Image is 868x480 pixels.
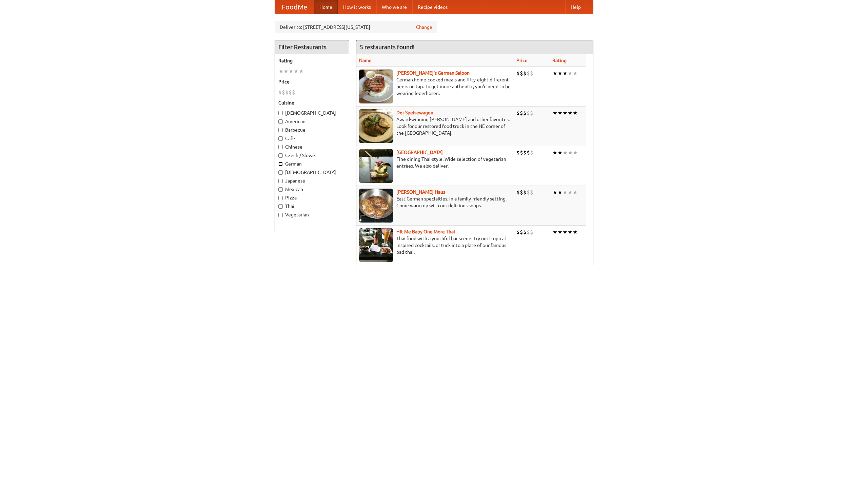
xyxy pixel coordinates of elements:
li: $ [516,109,520,117]
li: ★ [573,109,578,117]
li: ★ [563,228,568,236]
li: ★ [299,68,304,75]
a: How it works [338,0,376,14]
label: Vegetarian [278,211,346,218]
li: $ [527,109,530,117]
li: ★ [573,149,578,156]
a: [PERSON_NAME]'s German Saloon [396,70,470,76]
li: $ [523,109,527,117]
li: $ [523,189,527,196]
label: Thai [278,203,346,210]
li: ★ [283,68,289,75]
li: ★ [563,189,568,196]
a: [GEOGRAPHIC_DATA] [396,150,443,155]
li: ★ [568,149,573,156]
img: babythai.jpg [359,228,393,262]
a: Help [565,0,586,14]
li: ★ [568,109,573,117]
li: $ [278,89,282,96]
li: $ [530,189,533,196]
a: Who we are [376,0,412,14]
a: Recipe videos [412,0,453,14]
li: $ [520,228,523,236]
li: ★ [568,70,573,77]
input: Chinese [278,145,283,149]
label: [DEMOGRAPHIC_DATA] [278,169,346,176]
img: esthers.jpg [359,70,393,103]
label: Pizza [278,194,346,201]
li: ★ [573,70,578,77]
label: Mexican [278,186,346,193]
input: [DEMOGRAPHIC_DATA] [278,111,283,115]
div: Deliver to: [STREET_ADDRESS][US_STATE] [275,21,437,33]
input: Mexican [278,187,283,192]
li: $ [516,189,520,196]
li: ★ [568,228,573,236]
li: $ [520,109,523,117]
li: ★ [573,228,578,236]
li: $ [292,89,295,96]
li: $ [527,189,530,196]
li: ★ [568,189,573,196]
p: Fine dining Thai-style. Wide selection of vegetarian entrées. We also deliver. [359,156,511,169]
li: ★ [294,68,299,75]
b: Hit Me Baby One More Thai [396,229,455,234]
a: Home [314,0,338,14]
input: Cafe [278,136,283,141]
label: American [278,118,346,125]
a: Der Speisewagen [396,110,433,115]
label: Barbecue [278,127,346,133]
img: kohlhaus.jpg [359,189,393,223]
label: Cafe [278,135,346,142]
li: $ [530,228,533,236]
a: FoodMe [275,0,314,14]
input: German [278,162,283,166]
li: ★ [563,70,568,77]
input: Thai [278,204,283,209]
h5: Rating [278,57,346,64]
a: Rating [552,58,567,63]
label: Chinese [278,143,346,150]
a: [PERSON_NAME] Haus [396,189,445,195]
label: German [278,160,346,167]
li: $ [289,89,292,96]
li: ★ [557,70,563,77]
li: $ [527,70,530,77]
li: ★ [552,228,557,236]
li: $ [520,149,523,156]
li: $ [520,189,523,196]
li: ★ [278,68,283,75]
input: Vegetarian [278,213,283,217]
img: speisewagen.jpg [359,109,393,143]
li: $ [527,228,530,236]
img: satay.jpg [359,149,393,183]
li: ★ [552,149,557,156]
li: ★ [563,109,568,117]
label: Czech / Slovak [278,152,346,159]
h5: Cuisine [278,99,346,106]
li: ★ [573,189,578,196]
li: ★ [289,68,294,75]
li: ★ [557,189,563,196]
li: ★ [557,228,563,236]
a: Price [516,58,528,63]
li: $ [285,89,289,96]
li: $ [516,149,520,156]
p: Award-winning [PERSON_NAME] and other favorites. Look for our restored food truck in the NE corne... [359,116,511,136]
li: $ [523,149,527,156]
a: Name [359,58,372,63]
p: East German specialties, in a family-friendly setting. Come warm up with our delicious soups. [359,195,511,209]
li: ★ [552,189,557,196]
li: $ [530,70,533,77]
li: $ [282,89,285,96]
input: American [278,119,283,124]
li: $ [523,228,527,236]
li: $ [530,109,533,117]
li: ★ [552,109,557,117]
li: ★ [552,70,557,77]
input: Japanese [278,179,283,183]
input: [DEMOGRAPHIC_DATA] [278,170,283,175]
